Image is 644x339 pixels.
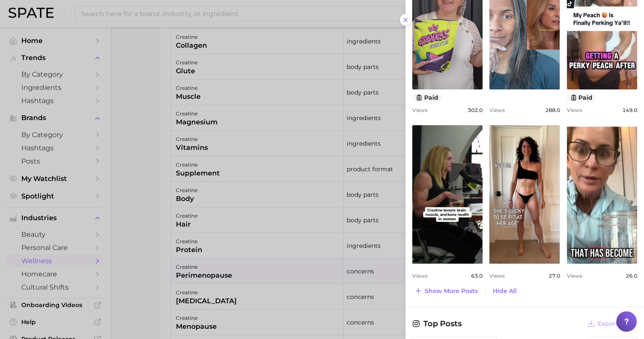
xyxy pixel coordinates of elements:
span: Hide All [493,287,517,295]
button: Show more posts [412,285,480,297]
span: Export Data [598,320,635,328]
span: Views [412,107,428,113]
span: Views [412,273,428,279]
button: paid [567,93,596,102]
span: Views [567,107,582,113]
span: 149.0 [622,107,637,113]
button: Export Data [585,318,637,330]
span: Show more posts [425,287,478,295]
span: 288.0 [545,107,560,113]
span: 63.0 [471,273,483,279]
span: Views [489,107,505,113]
span: 26.0 [626,273,637,279]
span: Top Posts [412,318,462,330]
span: 27.0 [549,273,560,279]
button: Hide All [491,285,519,297]
span: 302.0 [468,107,483,113]
span: Views [489,273,505,279]
span: Views [567,273,582,279]
button: paid [412,93,442,102]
